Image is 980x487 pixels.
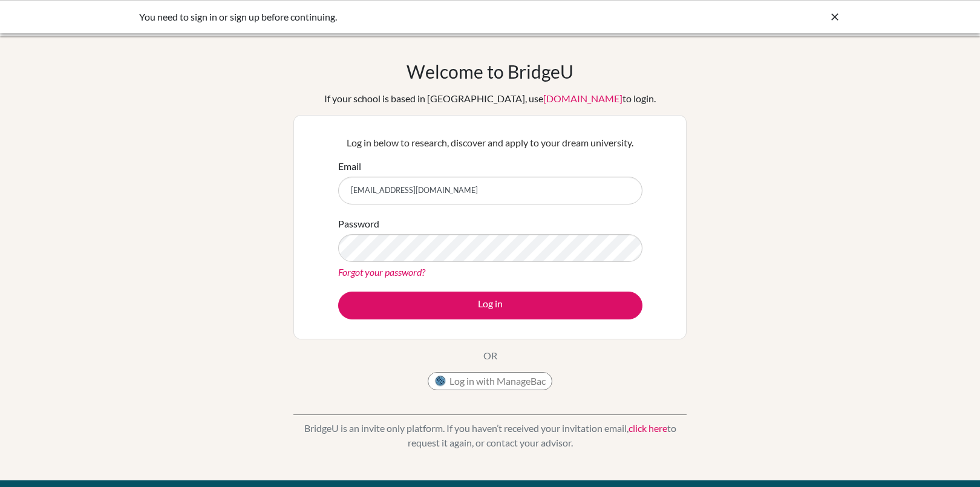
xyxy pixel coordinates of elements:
[629,422,667,434] a: click here
[543,93,622,104] a: [DOMAIN_NAME]
[483,348,497,363] p: OR
[338,136,642,150] p: Log in below to research, discover and apply to your dream university.
[338,266,425,278] a: Forgot your password?
[338,159,361,174] label: Email
[407,60,573,82] h1: Welcome to BridgeU
[428,372,552,390] button: Log in with ManageBac
[338,217,379,231] label: Password
[324,91,656,106] div: If your school is based in [GEOGRAPHIC_DATA], use to login.
[293,421,687,450] p: BridgeU is an invite only platform. If you haven’t received your invitation email, to request it ...
[338,292,642,319] button: Log in
[139,10,659,24] div: You need to sign in or sign up before continuing.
